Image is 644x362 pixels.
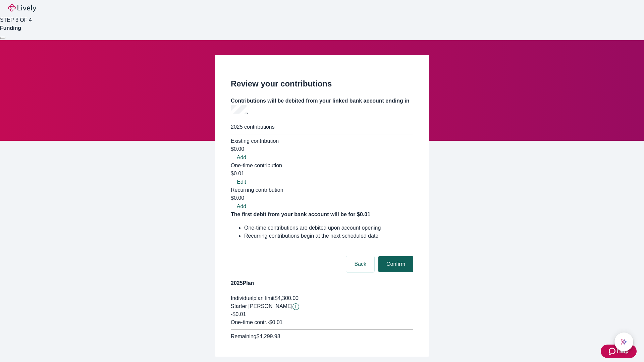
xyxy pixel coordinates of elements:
button: Zendesk support iconHelp [601,345,637,358]
span: $4,299.98 [256,334,280,339]
button: Edit [231,178,252,186]
button: Lively will contribute $0.01 to establish your account [292,303,299,310]
span: $4,300.00 [275,295,299,301]
div: Recurring contribution [231,186,413,194]
span: -$0.01 [231,311,246,317]
svg: Lively AI Assistant [621,339,627,345]
li: Recurring contributions begin at the next scheduled date [244,232,413,240]
strong: The first debit from your bank account will be for $0.01 [231,212,370,217]
button: Add [231,154,252,162]
span: Help [617,347,629,355]
button: Add [231,202,252,210]
h4: 2025 Plan [231,279,413,287]
button: Back [346,256,374,272]
li: One-time contributions are debited upon account opening [244,224,413,232]
div: $0.01 [231,170,413,178]
button: Confirm [378,256,413,272]
span: Individual plan limit [231,295,275,301]
span: One-time contr. [231,319,267,325]
div: 2025 contributions [231,123,413,131]
svg: Starter penny details [292,303,299,310]
div: One-time contribution [231,162,413,170]
svg: Zendesk support icon [609,347,617,355]
div: $0.00 [231,145,413,153]
button: chat [614,333,633,351]
span: Remaining [231,334,256,339]
img: Lively [8,4,36,12]
div: Existing contribution [231,137,413,145]
h2: Review your contributions [231,78,413,90]
span: - $0.01 [267,319,282,325]
span: Starter [PERSON_NAME] [231,303,292,309]
div: $0.00 [231,194,413,202]
h4: Contributions will be debited from your linked bank account ending in . [231,97,413,116]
